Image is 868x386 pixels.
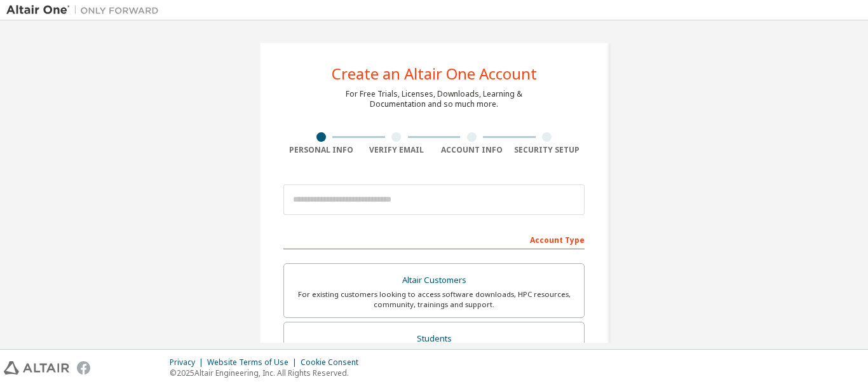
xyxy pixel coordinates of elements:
[283,145,359,155] div: Personal Info
[170,368,366,378] p: © 2025 Altair Engineering, Inc. All Rights Reserved.
[359,145,435,155] div: Verify Email
[207,357,301,368] div: Website Terms of Use
[434,145,510,155] div: Account Info
[170,357,207,368] div: Privacy
[332,66,537,81] div: Create an Altair One Account
[346,89,522,109] div: For Free Trials, Licenses, Downloads, Learning & Documentation and so much more.
[6,4,165,17] img: Altair One
[292,272,576,289] div: Altair Customers
[283,229,585,249] div: Account Type
[292,330,576,348] div: Students
[301,357,366,368] div: Cookie Consent
[77,361,90,375] img: facebook.svg
[4,361,69,375] img: altair_logo.svg
[292,289,576,310] div: For existing customers looking to access software downloads, HPC resources, community, trainings ...
[510,145,585,155] div: Security Setup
